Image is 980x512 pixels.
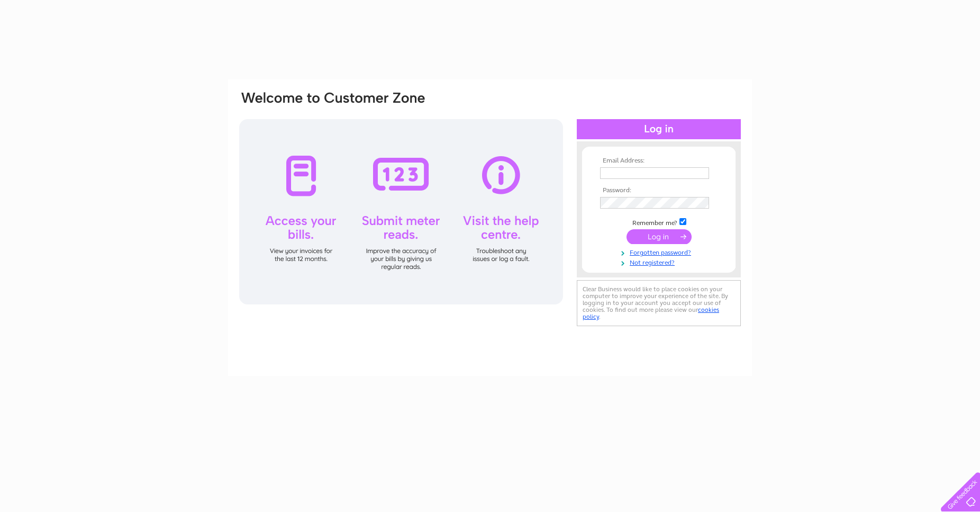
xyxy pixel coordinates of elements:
div: Clear Business would like to place cookies on your computer to improve your experience of the sit... [577,280,741,326]
input: Submit [627,229,692,244]
a: Forgotten password? [600,247,720,257]
th: Password: [597,187,720,194]
td: Remember me? [597,217,720,227]
a: cookies policy [583,306,719,320]
a: Not registered? [600,257,720,267]
th: Email Address: [597,157,720,165]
